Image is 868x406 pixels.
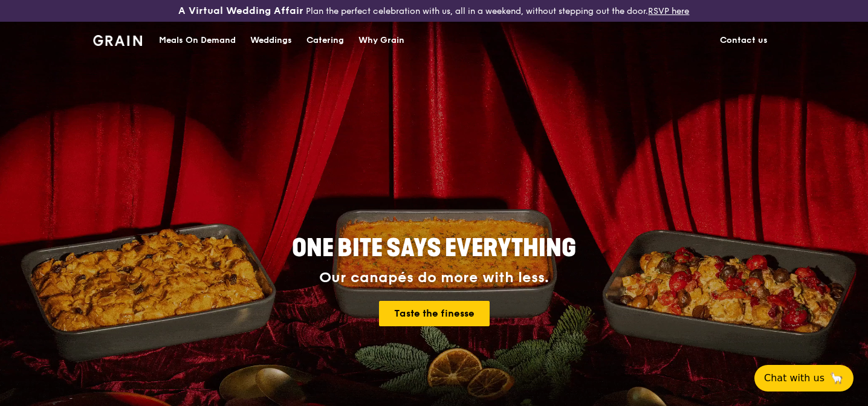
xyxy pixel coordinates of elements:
[93,35,142,46] img: Grain
[754,365,853,391] button: Chat with us🦙
[299,22,351,59] a: Catering
[250,22,292,59] div: Weddings
[306,22,344,59] div: Catering
[216,269,652,286] div: Our canapés do more with less.
[93,21,142,57] a: GrainGrain
[144,5,723,17] div: Plan the perfect celebration with us, all in a weekend, without stepping out the door.
[243,22,299,59] a: Weddings
[159,22,236,59] div: Meals On Demand
[648,6,689,16] a: RSVP here
[713,22,775,59] a: Contact us
[829,371,844,385] span: 🦙
[358,22,404,59] div: Why Grain
[351,22,412,59] a: Why Grain
[379,301,490,326] a: Taste the finesse
[764,371,824,385] span: Chat with us
[178,5,303,17] h3: A Virtual Wedding Affair
[292,234,576,263] span: ONE BITE SAYS EVERYTHING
